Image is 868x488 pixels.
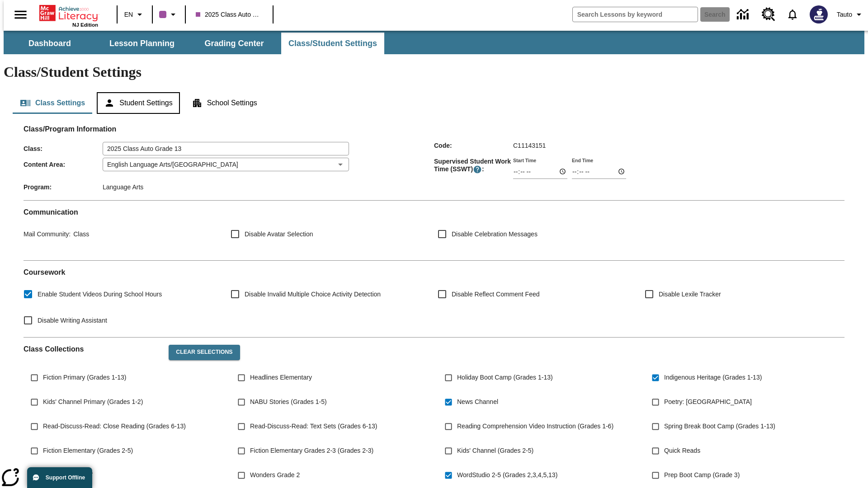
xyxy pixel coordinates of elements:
span: Disable Avatar Selection [245,230,313,239]
span: Quick Reads [664,446,700,455]
input: Class [103,142,349,155]
span: Content Area : [24,161,103,168]
span: NJ Edition [72,22,98,28]
span: Class/Student Settings [288,38,377,49]
span: Test course 10/17 [43,470,93,480]
button: Student Settings [97,92,179,114]
span: Disable Writing Assistant [38,316,107,325]
button: Class color is purple. Change class color [156,6,182,23]
div: Communication [24,208,844,253]
span: Spring Break Boot Camp (Grades 1-13) [664,422,775,431]
h2: Class/Program Information [24,125,844,133]
span: Disable Lexile Tracker [659,290,721,299]
span: Dashboard [28,38,71,49]
span: Program : [24,183,103,191]
span: Fiction Primary (Grades 1-13) [43,373,126,382]
label: Start Time [513,157,536,164]
span: WordStudio 2-5 (Grades 2,3,4,5,13) [457,470,557,480]
button: Grading Center [189,33,279,54]
div: SubNavbar [4,31,864,54]
button: Select a new avatar [804,3,833,26]
a: Home [39,4,98,22]
div: Coursework [24,268,844,330]
button: Support Offline [27,467,92,488]
button: Lesson Planning [97,33,187,54]
span: Poetry: [GEOGRAPHIC_DATA] [664,397,752,407]
span: Support Offline [46,474,85,481]
span: Indigenous Heritage (Grades 1-13) [664,373,762,382]
span: Lesson Planning [109,38,175,49]
span: Disable Celebration Messages [452,230,538,239]
span: Prep Boot Camp (Grade 3) [664,470,740,480]
span: Code : [434,142,513,149]
button: Clear Selections [169,345,240,360]
span: Class [71,230,89,238]
button: School Settings [184,92,264,114]
span: Fiction Elementary Grades 2-3 (Grades 2-3) [250,446,373,455]
span: Supervised Student Work Time (SSWT) : [434,158,513,174]
span: Holiday Boot Camp (Grades 1-13) [457,373,553,382]
button: Class Settings [13,92,92,114]
span: Reading Comprehension Video Instruction (Grades 1-6) [457,422,613,431]
input: search field [573,7,698,22]
a: Resource Center, Will open in new tab [756,2,781,27]
span: NABU Stories (Grades 1-5) [250,397,327,407]
span: Disable Reflect Comment Feed [452,290,540,299]
div: Home [39,3,98,28]
h2: Communication [24,208,844,216]
h1: Class/Student Settings [4,64,864,80]
span: EN [124,10,133,19]
span: Wonders Grade 2 [250,470,300,480]
span: Mail Community : [24,230,71,238]
div: SubNavbar [4,33,385,54]
button: Supervised Student Work Time is the timeframe when students can take LevelSet and when lessons ar... [473,165,482,174]
h2: Class Collections [24,345,161,353]
span: Kids' Channel (Grades 2-5) [457,446,533,455]
span: Read-Discuss-Read: Text Sets (Grades 6-13) [250,422,377,431]
span: 2025 Class Auto Grade 13 [196,10,263,19]
div: English Language Arts/[GEOGRAPHIC_DATA] [103,158,349,171]
span: Headlines Elementary [250,373,312,382]
button: Class/Student Settings [281,33,384,54]
label: End Time [572,157,593,164]
button: Dashboard [5,33,95,54]
img: Avatar [810,5,828,23]
h2: Course work [24,268,844,277]
span: Enable Student Videos During School Hours [38,290,162,299]
span: News Channel [457,397,498,407]
button: Profile/Settings [833,6,868,23]
span: Fiction Elementary (Grades 2-5) [43,446,133,455]
a: Data Center [731,2,756,27]
button: Open side menu [7,1,34,28]
span: Read-Discuss-Read: Close Reading (Grades 6-13) [43,422,186,431]
span: C11143151 [513,142,546,149]
span: Tauto [837,10,852,19]
div: Class/Student Settings [13,92,855,114]
span: Kids' Channel Primary (Grades 1-2) [43,397,143,407]
span: Class : [24,145,103,152]
button: Language: EN, Select a language [120,6,149,23]
div: Class/Program Information [24,134,844,193]
a: Notifications [781,3,804,26]
span: Disable Invalid Multiple Choice Activity Detection [245,290,381,299]
span: Grading Center [204,38,264,49]
span: Language Arts [103,183,143,191]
